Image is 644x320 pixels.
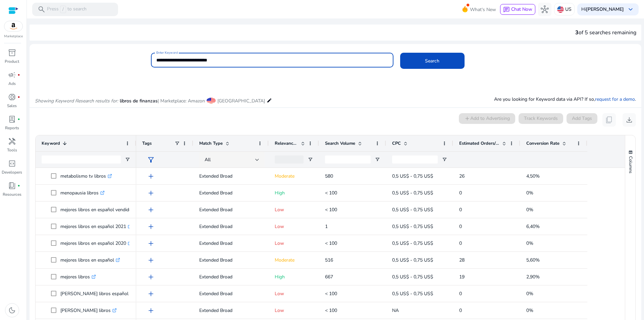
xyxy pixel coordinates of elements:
[275,186,313,200] p: High
[627,5,635,13] span: keyboard_arrow_down
[8,159,16,168] span: code_blocks
[325,155,371,164] input: Search Volume Filter Input
[526,240,533,246] span: 0%
[7,147,17,153] p: Tools
[199,270,263,284] p: Extended Broad
[275,236,313,250] p: Low
[275,287,313,301] p: Low
[275,203,313,217] p: Low
[60,203,140,217] p: mejores libros en español vendidos
[199,169,263,183] p: Extended Broad
[325,207,337,213] span: < 100
[17,118,20,121] span: fiber_manual_record
[47,6,87,13] p: Press to search
[38,5,46,13] span: search
[8,182,16,190] span: book_4
[4,34,23,39] p: Marketplace
[511,6,532,12] span: Chat Now
[60,220,132,233] p: mejores libros en español 2021
[392,240,433,246] span: 0,5 US$ - 0,75 US$
[392,173,433,179] span: 0,5 US$ - 0,75 US$
[147,307,155,315] span: add
[581,7,624,12] p: Hi
[392,207,433,213] span: 0,5 US$ - 0,75 US$
[325,257,333,263] span: 516
[147,290,155,298] span: add
[325,190,337,196] span: < 100
[142,140,152,146] span: Tags
[199,140,223,146] span: Match Type
[503,6,510,13] span: chat
[541,5,549,13] span: hub
[199,253,263,267] p: Extended Broad
[42,140,60,146] span: Keyword
[8,306,16,314] span: dark_mode
[5,125,19,131] p: Reports
[275,253,313,267] p: Moderate
[17,184,20,187] span: fiber_manual_record
[199,304,263,317] p: Extended Broad
[470,4,496,15] span: What's New
[392,274,433,280] span: 0,5 US$ - 0,75 US$
[392,155,438,164] input: CPC Filter Input
[325,290,337,297] span: < 100
[60,186,105,200] p: menopausia libros
[459,173,465,179] span: 26
[595,96,635,102] a: request for a demo
[623,113,636,127] button: download
[459,257,465,263] span: 28
[400,53,465,69] button: Search
[147,239,155,247] span: add
[375,157,380,162] button: Open Filter Menu
[2,169,22,175] p: Developers
[392,223,433,230] span: 0,5 US$ - 0,75 US$
[60,236,132,250] p: mejores libros en español 2020
[147,156,155,164] span: filter_alt
[538,3,551,16] button: hub
[125,157,130,162] button: Open Filter Menu
[459,223,462,230] span: 0
[60,287,135,301] p: [PERSON_NAME] libros español
[526,307,533,314] span: 0%
[392,140,401,146] span: CPC
[5,58,19,64] p: Product
[147,189,155,197] span: add
[459,240,462,246] span: 0
[42,155,121,164] input: Keyword Filter Input
[275,220,313,233] p: Low
[60,6,66,13] span: /
[575,29,636,37] div: of 5 searches remaining
[267,96,272,104] mat-icon: edit
[526,274,540,280] span: 2,90%
[199,186,263,200] p: Extended Broad
[147,172,155,180] span: add
[199,236,263,250] p: Extended Broad
[459,290,462,297] span: 0
[147,256,155,264] span: add
[557,6,564,13] img: us.svg
[275,140,298,146] span: Relevance Score
[459,274,465,280] span: 19
[4,21,22,31] img: amazon.svg
[8,71,16,79] span: campaign
[628,156,634,173] span: Columns
[199,203,263,217] p: Extended Broad
[8,49,16,57] span: inventory_2
[275,304,313,317] p: Low
[8,137,16,145] span: handyman
[325,307,337,314] span: < 100
[459,140,499,146] span: Estimated Orders/Month
[392,257,433,263] span: 0,5 US$ - 0,75 US$
[156,50,178,55] mat-label: Enter Keyword
[526,290,533,297] span: 0%
[425,57,439,64] span: Search
[8,115,16,123] span: lab_profile
[308,157,313,162] button: Open Filter Menu
[17,74,20,76] span: fiber_manual_record
[392,307,399,314] span: NA
[325,223,328,230] span: 1
[199,220,263,233] p: Extended Broad
[494,96,636,103] p: Are you looking for Keyword data via API? If so, .
[60,169,112,183] p: metabolismo tv libros
[526,223,540,230] span: 6,40%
